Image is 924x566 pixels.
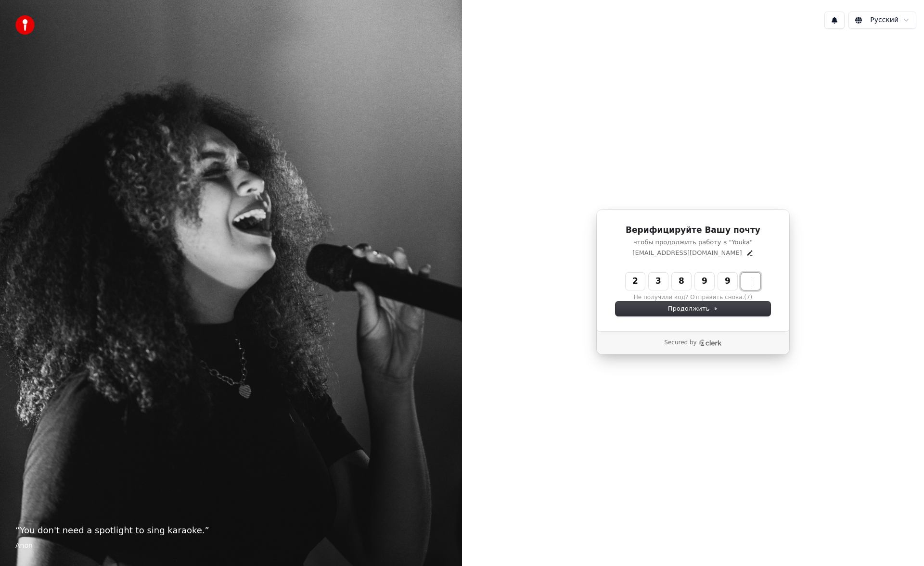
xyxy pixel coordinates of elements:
[626,273,780,290] input: Enter verification code
[664,339,696,347] p: Secured by
[616,238,770,247] p: чтобы продолжить работу в "Youka"
[668,304,719,313] span: Продолжить
[15,524,447,537] p: “ You don't need a spotlight to sing karaoke. ”
[15,15,35,35] img: youka
[746,249,754,257] button: Edit
[616,225,770,236] h1: Верифицируйте Вашу почту
[632,249,742,257] p: [EMAIL_ADDRESS][DOMAIN_NAME]
[15,541,447,551] footer: Anon
[616,302,770,316] button: Продолжить
[699,340,722,346] a: Clerk logo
